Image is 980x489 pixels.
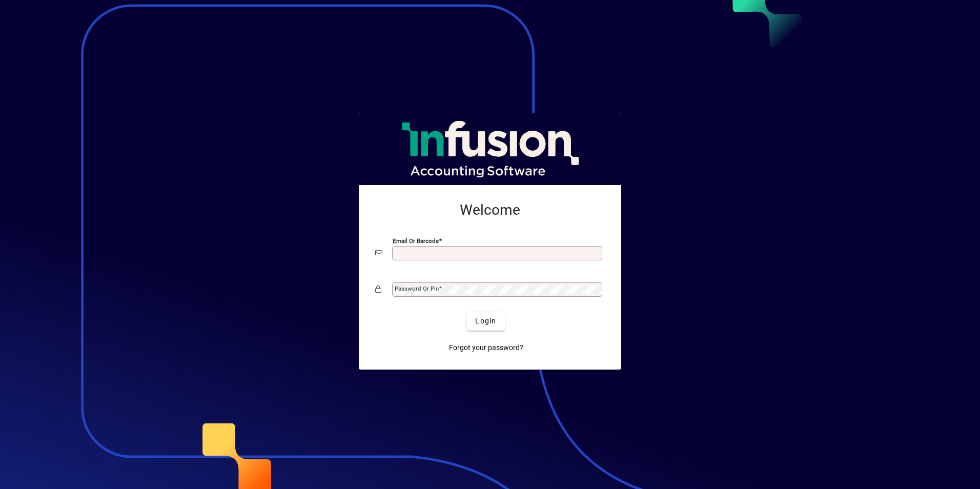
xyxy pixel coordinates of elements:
span: Login [475,316,496,327]
mat-label: Password or Pin [395,285,439,292]
a: Forgot your password? [445,339,527,357]
button: Login [467,312,504,331]
mat-label: Email or Barcode [393,237,439,244]
span: Forgot your password? [449,342,523,353]
h2: Welcome [375,201,605,219]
